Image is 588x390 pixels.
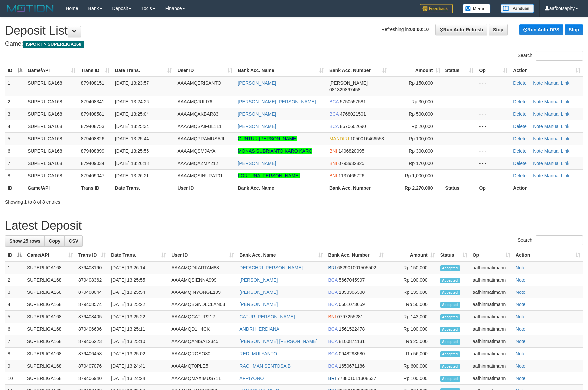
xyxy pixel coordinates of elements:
[115,173,149,178] span: [DATE] 13:26:21
[513,111,526,117] a: Delete
[24,360,76,372] td: SUPERLIGA168
[64,235,83,247] a: CSV
[25,157,78,169] td: SUPERLIGA168
[49,238,60,244] span: Copy
[476,169,510,182] td: - - -
[81,124,104,129] span: 879408753
[536,235,583,245] input: Search:
[476,157,510,169] td: - - -
[239,265,303,270] a: DEFACHRI [PERSON_NAME]
[175,64,235,77] th: User ID: activate to sort column ascending
[5,298,24,311] td: 4
[24,348,76,360] td: SUPERLIGA168
[533,111,543,117] a: Note
[516,290,526,295] a: Note
[516,326,526,332] a: Note
[24,249,76,261] th: Game/API: activate to sort column ascending
[510,64,583,77] th: Action: activate to sort column ascending
[544,124,570,129] a: Manual Link
[177,111,218,117] span: AAAAMQAKBAR83
[340,124,366,129] span: Copy 8670602690 to clipboard
[108,261,169,274] td: [DATE] 13:26:14
[24,372,76,385] td: SUPERLIGA168
[518,51,583,61] label: Search:
[544,111,570,117] a: Manual Link
[516,302,526,307] a: Note
[409,148,433,154] span: Rp 300,000
[440,302,460,308] span: Accepted
[9,238,40,244] span: Show 25 rows
[81,136,104,141] span: 879408826
[76,335,108,348] td: 879406223
[5,311,24,323] td: 5
[513,99,526,104] a: Delete
[440,364,460,369] span: Accepted
[476,108,510,120] td: - - -
[386,323,438,335] td: Rp 100,000
[108,372,169,385] td: [DATE] 13:24:24
[76,360,108,372] td: 879407076
[108,348,169,360] td: [DATE] 13:25:02
[340,99,366,104] span: Copy 5750557581 to clipboard
[476,132,510,145] td: - - -
[76,249,108,261] th: Trans ID: activate to sort column ascending
[238,124,276,129] a: [PERSON_NAME]
[470,298,513,311] td: aafhinmatimann
[5,219,583,232] h1: Latest Deposit
[177,161,218,166] span: AAAAMQAZMY212
[25,182,78,194] th: Game/API
[5,24,583,37] h1: Deposit List
[339,326,365,332] span: Copy 1561522478 to clipboard
[239,363,291,369] a: RACHMAN SENTOSA B
[329,148,337,154] span: BNI
[410,27,429,32] strong: 00:00:10
[81,111,104,117] span: 879408581
[470,360,513,372] td: aafhinmatimann
[76,298,108,311] td: 879408574
[386,249,438,261] th: Amount: activate to sort column ascending
[386,298,438,311] td: Rp 50,000
[177,80,221,86] span: AAAAMQERISANTO
[108,335,169,348] td: [DATE] 13:25:10
[25,96,78,108] td: SUPERLIGA168
[24,323,76,335] td: SUPERLIGA168
[328,363,338,369] span: BCA
[326,249,386,261] th: Bank Acc. Number: activate to sort column ascending
[76,286,108,298] td: 879408044
[476,145,510,157] td: - - -
[440,327,460,332] span: Accepted
[329,173,337,178] span: BNI
[476,77,510,96] td: - - -
[470,261,513,274] td: aafhinmatimann
[238,148,312,154] a: MONAS SUBRIANTO KARO KARO
[338,148,364,154] span: Copy 1406820095 to clipboard
[5,286,24,298] td: 3
[76,372,108,385] td: 879406940
[69,238,78,244] span: CSV
[516,376,526,381] a: Note
[169,348,237,360] td: AAAAMQROSO80
[338,173,364,178] span: Copy 1137465726 to clipboard
[24,311,76,323] td: SUPERLIGA168
[24,286,76,298] td: SUPERLIGA168
[5,182,25,194] th: ID
[24,274,76,286] td: SUPERLIGA168
[516,351,526,356] a: Note
[339,351,365,356] span: Copy 0948293580 to clipboard
[5,169,25,182] td: 8
[544,136,570,141] a: Manual Link
[409,136,433,141] span: Rp 100,000
[115,111,149,117] span: [DATE] 13:25:04
[169,335,237,348] td: AAAAMQANISA12345
[516,363,526,369] a: Note
[5,145,25,157] td: 6
[177,173,223,178] span: AAAAMQSINURAT01
[420,4,453,13] img: Feedback.jpg
[544,173,570,178] a: Manual Link
[239,351,277,356] a: REDI MULYANTO
[533,148,543,154] a: Note
[5,96,25,108] td: 2
[510,182,583,194] th: Action
[5,335,24,348] td: 7
[115,99,149,104] span: [DATE] 13:24:26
